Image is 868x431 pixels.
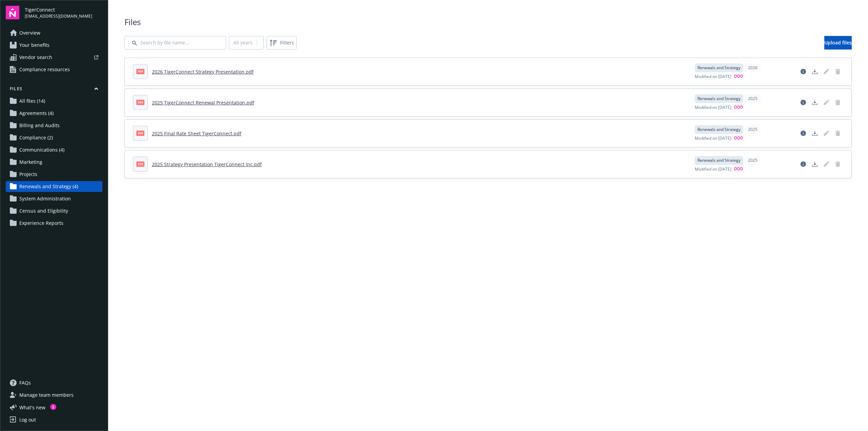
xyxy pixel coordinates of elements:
[25,6,102,19] button: TigerConnect[EMAIL_ADDRESS][DOMAIN_NAME]
[821,66,832,77] span: Edit document
[19,144,64,155] span: Communications (4)
[19,52,52,63] span: Vendor search
[6,181,102,192] a: Renewals and Strategy (4)
[19,40,50,51] span: Your benefits
[152,130,241,137] a: 2025 Final Rate Sheet TigerConnect.pdf
[821,159,832,170] span: Edit document
[19,96,45,106] span: All files (14)
[697,96,741,102] span: Renewals and Strategy
[697,157,741,163] span: Renewals and Strategy
[136,69,144,74] span: pdf
[25,13,92,19] span: [EMAIL_ADDRESS][DOMAIN_NAME]
[19,181,78,192] span: Renewals and Strategy (4)
[832,159,843,170] span: Delete document
[19,404,45,411] span: What ' s new
[809,159,820,170] a: Download document
[19,120,60,131] span: Billing and Audits
[50,404,56,410] div: 1
[19,157,42,168] span: Marketing
[6,40,102,51] a: Your benefits
[6,6,19,19] img: navigator-logo.svg
[6,218,102,229] a: Experience Reports
[798,128,809,139] a: View file details
[6,120,102,131] a: Billing and Audits
[832,97,843,108] span: Delete document
[821,128,832,139] span: Edit document
[824,36,852,50] a: Upload files
[280,39,294,46] span: Filters
[6,52,102,63] a: Vendor search
[695,74,731,80] span: Modified on [DATE]
[19,132,53,143] span: Compliance (2)
[697,65,741,71] span: Renewals and Strategy
[19,64,70,75] span: Compliance resources
[19,108,54,119] span: Agreements (4)
[798,159,809,170] a: View file details
[809,66,820,77] a: Download document
[152,99,254,106] a: 2025 TigerConnect Renewal Presentation.pdf
[19,414,36,425] div: Log out
[798,66,809,77] a: View file details
[6,205,102,216] a: Census and Eligibility
[745,125,761,134] div: 2025
[6,193,102,204] a: System Administration
[124,16,852,28] span: Files
[19,390,74,400] span: Manage team members
[6,377,102,388] a: FAQs
[136,100,144,105] span: pdf
[124,36,226,50] input: Search by file name...
[695,104,731,111] span: Modified on [DATE]
[19,169,37,180] span: Projects
[6,132,102,143] a: Compliance (2)
[832,128,843,139] span: Delete document
[809,128,820,139] a: Download document
[19,27,40,38] span: Overview
[6,144,102,155] a: Communications (4)
[19,205,68,216] span: Census and Eligibility
[268,37,295,48] span: Filters
[695,135,731,142] span: Modified on [DATE]
[6,108,102,119] a: Agreements (4)
[695,166,731,173] span: Modified on [DATE]
[25,6,92,13] span: TigerConnect
[19,377,31,388] span: FAQs
[6,157,102,168] a: Marketing
[832,66,843,77] span: Delete document
[697,126,741,133] span: Renewals and Strategy
[19,218,63,229] span: Experience Reports
[745,156,761,165] div: 2025
[136,161,144,166] span: pdf
[6,27,102,38] a: Overview
[824,39,852,46] span: Upload files
[6,169,102,180] a: Projects
[745,63,761,72] div: 2026
[6,390,102,400] a: Manage team members
[136,131,144,136] span: pdf
[6,96,102,106] a: All files (14)
[152,161,262,168] a: 2025 Strategy Presentation TigerConnect Inc.pdf
[19,193,71,204] span: System Administration
[809,97,820,108] a: Download document
[267,36,297,50] button: Filters
[152,68,254,75] a: 2026 TigerConnect Strategy Presentation.pdf
[821,97,832,108] span: Edit document
[745,94,761,103] div: 2025
[6,86,102,94] button: Files
[6,404,56,411] button: What's new1
[6,64,102,75] a: Compliance resources
[798,97,809,108] a: View file details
